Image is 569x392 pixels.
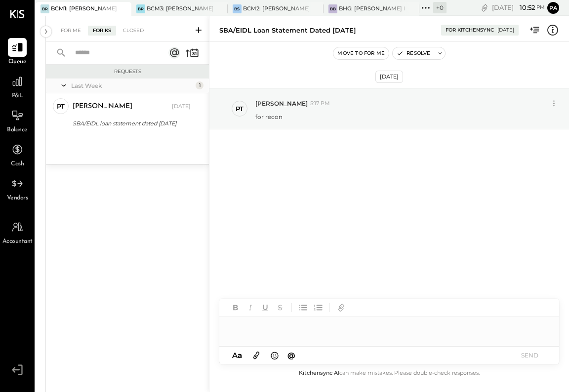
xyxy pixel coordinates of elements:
[0,218,34,246] a: Accountant
[56,26,86,36] div: For Me
[73,118,188,128] div: SBA/EIDL loan statement dated [DATE]
[73,102,132,112] div: [PERSON_NAME]
[0,38,34,67] a: Queue
[335,301,348,314] button: Add URL
[238,351,242,360] span: a
[515,3,535,12] span: 10 : 52
[328,4,337,13] div: BB
[375,71,403,83] div: [DATE]
[274,301,286,314] button: Strikethrough
[229,301,242,314] button: Bold
[297,301,310,314] button: Unordered List
[480,2,489,13] div: copy link
[547,2,559,14] button: Pa
[0,72,34,101] a: P&L
[287,351,295,360] span: @
[536,4,545,11] span: pm
[312,301,325,314] button: Ordered List
[118,26,149,36] div: Closed
[8,58,27,67] span: Queue
[196,81,203,89] div: 1
[7,126,28,135] span: Balance
[51,68,204,75] div: Requests
[446,27,494,34] div: For KitchenSync
[492,3,545,12] div: [DATE]
[255,99,308,108] span: [PERSON_NAME]
[0,106,34,135] a: Balance
[310,100,330,108] span: 5:17 PM
[243,5,309,13] div: BCM2: [PERSON_NAME] American Cooking
[229,350,245,361] button: Aa
[7,194,28,203] span: Vendors
[172,103,191,111] div: [DATE]
[497,27,514,34] div: [DATE]
[2,237,33,246] span: Accountant
[12,92,23,101] span: P&L
[88,26,116,36] div: For KS
[339,5,405,13] div: BHG: [PERSON_NAME] Hospitality Group, LLC
[433,2,447,13] div: + 0
[71,81,193,90] div: Last Week
[510,349,549,362] button: SEND
[51,5,117,13] div: BCM1: [PERSON_NAME] Kitchen Bar Market
[136,4,145,13] div: BR
[57,102,65,111] div: PT
[11,160,24,169] span: Cash
[333,47,389,59] button: Move to for me
[0,174,34,203] a: Vendors
[41,4,49,13] div: BR
[0,140,34,169] a: Cash
[284,349,298,361] button: @
[255,113,283,121] p: for recon
[236,104,244,114] div: PT
[147,5,212,13] div: BCM3: [PERSON_NAME] Westside Grill
[233,4,242,13] div: BS
[219,26,356,35] div: SBA/EIDL loan statement dated [DATE]
[244,301,257,314] button: Italic
[259,301,272,314] button: Underline
[393,47,434,59] button: Resolve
